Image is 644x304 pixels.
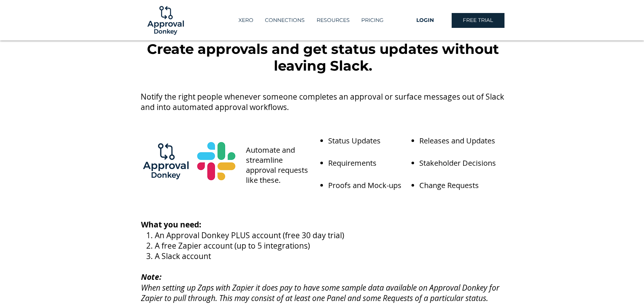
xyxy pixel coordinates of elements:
[419,158,496,168] span: Stakeholder Decisions
[235,14,257,26] p: XERO
[311,14,355,26] div: RESOURCES
[155,230,344,240] span: An Approval Donkey PLUS account (free 30 day trial)
[419,136,495,146] span: Releases and Updates
[259,14,311,26] a: CONNECTIONS
[223,14,399,26] nav: Site
[141,138,191,185] img: Logo-01.png
[419,180,479,190] span: Change Requests
[452,13,504,28] a: FREE TRIAL
[261,14,308,26] p: CONNECTIONS
[155,251,211,261] span: A Slack account
[141,272,161,282] span: Note:
[233,14,259,26] a: XERO
[358,14,387,26] p: PRICING
[355,14,390,26] a: PRICING
[145,0,186,41] img: Logo-01.png
[399,13,452,28] a: LOGIN
[328,136,381,146] span: Status Updates
[141,282,499,303] span: When setting up Zaps with Zapier it does pay to have some sample data available on Approval Donke...
[141,219,201,230] span: What you need:
[155,240,310,251] span: A free Zapier account (up to 5 integrations)
[147,41,499,74] span: Create approvals and get status updates without leaving Slack.
[197,142,236,180] img: Slack Logo.png
[416,17,434,24] span: LOGIN
[463,17,493,24] span: FREE TRIAL
[246,145,308,185] span: Automate and streamline approval requests like these.
[141,91,504,112] span: Notify the right people whenever someone completes an approval or surface messages out of Slack a...
[328,180,401,190] span: Proofs and Mock-ups
[313,14,353,26] p: RESOURCES
[328,158,377,168] span: Requirements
